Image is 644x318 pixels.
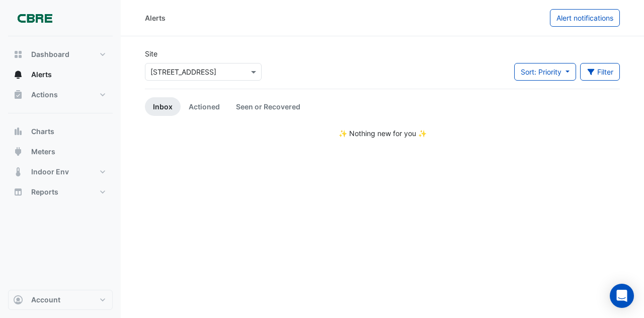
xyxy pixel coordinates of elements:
[8,44,113,65] button: Dashboard
[31,295,60,305] span: Account
[13,49,23,59] app-icon: Dashboard
[145,97,181,116] a: Inbox
[610,284,634,308] div: Open Intercom Messenger
[31,187,58,197] span: Reports
[31,70,52,80] span: Alerts
[13,70,23,80] app-icon: Alerts
[556,14,613,22] span: Alert notifications
[12,8,57,28] img: Company Logo
[550,9,620,27] button: Alert notifications
[13,90,23,100] app-icon: Actions
[13,147,23,157] app-icon: Meters
[580,63,620,81] button: Filter
[8,290,113,310] button: Account
[521,68,561,76] span: Sort: Priority
[145,128,620,139] div: ✨ Nothing new for you ✨
[8,142,113,162] button: Meters
[13,187,23,197] app-icon: Reports
[31,49,69,59] span: Dashboard
[514,63,576,81] button: Sort: Priority
[145,13,166,23] div: Alerts
[228,97,308,116] a: Seen or Recovered
[31,147,55,157] span: Meters
[8,162,113,182] button: Indoor Env
[8,121,113,142] button: Charts
[8,182,113,202] button: Reports
[31,90,58,100] span: Actions
[13,126,23,137] app-icon: Charts
[31,167,69,177] span: Indoor Env
[181,97,228,116] a: Actioned
[13,167,23,177] app-icon: Indoor Env
[145,48,157,59] label: Site
[8,65,113,85] button: Alerts
[8,85,113,105] button: Actions
[31,126,54,137] span: Charts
